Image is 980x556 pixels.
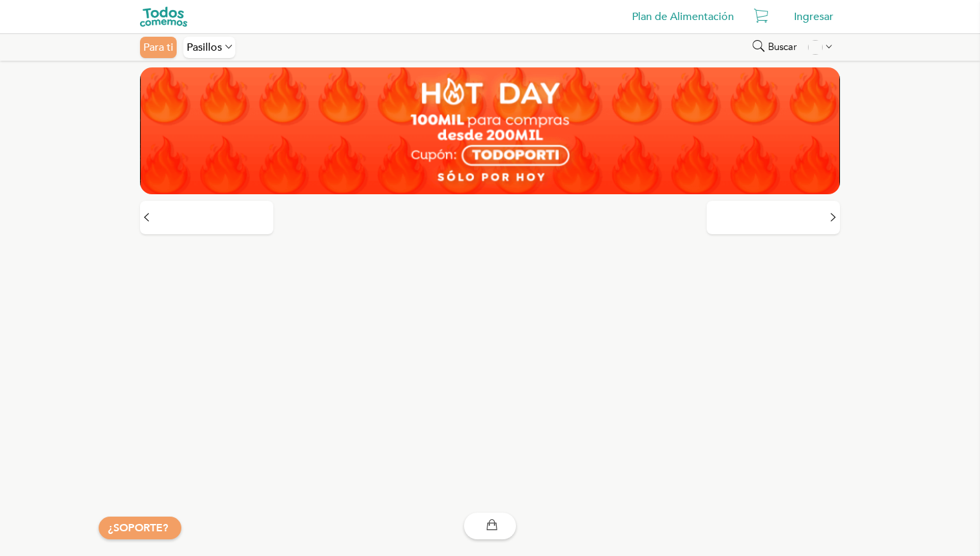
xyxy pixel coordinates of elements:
[140,7,187,27] img: todoscomemos
[183,37,235,58] div: Pasillos
[140,37,177,58] div: Para ti
[768,41,797,53] span: Buscar
[625,3,741,30] a: Plan de Alimentación
[787,3,840,30] div: Ingresar
[99,517,181,539] button: ¿SOPORTE?
[108,521,168,535] a: ¿SOPORTE?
